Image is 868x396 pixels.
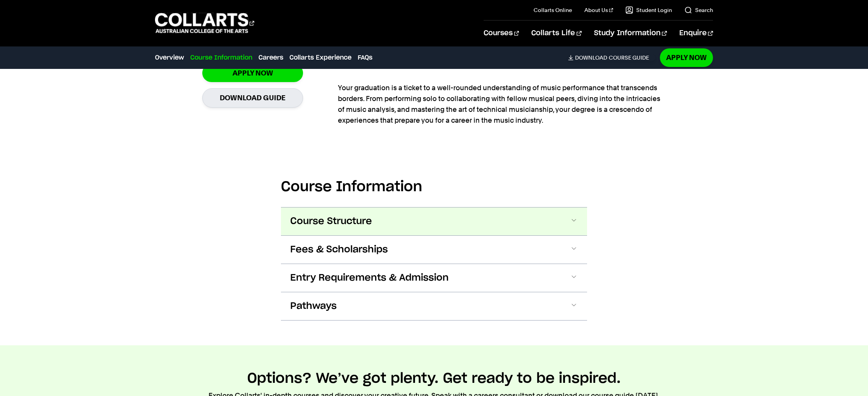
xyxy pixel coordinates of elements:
button: Course Structure [281,207,587,235]
span: Download [575,54,607,61]
a: Overview [155,53,184,62]
a: Collarts Life [531,21,581,46]
a: Apply Now [202,64,303,82]
span: Pathways [290,300,337,312]
button: Pathways [281,292,587,320]
button: Fees & Scholarships [281,236,587,264]
a: Collarts Online [534,6,572,14]
a: Download Guide [202,88,303,107]
div: Go to homepage [155,12,254,34]
a: Collarts Experience [289,53,351,62]
a: Search [684,6,713,14]
a: Careers [258,53,283,62]
a: Student Login [625,6,672,14]
h2: Course Information [281,178,587,195]
span: Entry Requirements & Admission [290,272,449,284]
a: FAQs [358,53,372,62]
p: Your graduation is a ticket to a well-rounded understanding of music performance that transcends ... [338,72,665,126]
a: Courses [484,21,519,46]
a: Course Information [190,53,252,62]
span: Fees & Scholarships [290,243,388,256]
a: Enquire [679,21,713,46]
span: Course Structure [290,215,372,228]
h2: Options? We’ve got plenty. Get ready to be inspired. [247,370,621,387]
a: DownloadCourse Guide [568,54,655,61]
a: About Us [584,6,613,14]
button: Entry Requirements & Admission [281,264,587,292]
a: Apply Now [660,48,713,67]
a: Study Information [594,21,667,46]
